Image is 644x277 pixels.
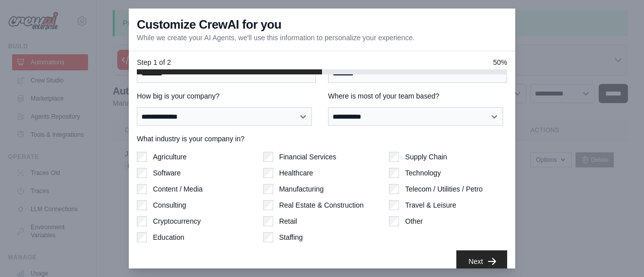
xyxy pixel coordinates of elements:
[279,152,337,162] label: Financial Services
[153,152,187,162] label: Agriculture
[456,250,507,272] button: Next
[279,184,324,194] label: Manufacturing
[153,216,201,226] label: Cryptocurrency
[137,57,171,67] span: Step 1 of 2
[493,57,507,67] span: 50%
[405,216,423,226] label: Other
[137,17,281,33] h3: Customize CrewAI for you
[279,232,303,242] label: Staffing
[153,232,184,242] label: Education
[153,184,203,194] label: Content / Media
[279,168,313,178] label: Healthcare
[137,91,316,101] label: How big is your company?
[405,168,441,178] label: Technology
[328,91,507,101] label: Where is most of your team based?
[405,200,456,210] label: Travel & Leisure
[279,200,364,210] label: Real Estate & Construction
[405,152,447,162] label: Supply Chain
[279,216,297,226] label: Retail
[153,200,186,210] label: Consulting
[137,134,507,144] label: What industry is your company in?
[137,33,415,43] p: While we create your AI Agents, we'll use this information to personalize your experience.
[405,184,482,194] label: Telecom / Utilities / Petro
[153,168,181,178] label: Software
